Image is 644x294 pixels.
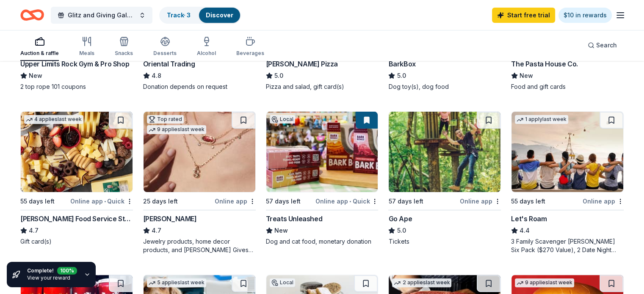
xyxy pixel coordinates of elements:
[143,237,256,254] div: Jewelry products, home decor products, and [PERSON_NAME] Gives Back event in-store or online (or ...
[515,278,574,287] div: 9 applies last week
[159,7,241,24] button: Track· 3Discover
[197,33,216,61] button: Alcohol
[349,198,351,205] span: •
[20,50,59,57] div: Auction & raffle
[27,267,77,275] div: Complete!
[115,50,133,57] div: Snacks
[274,225,288,236] span: New
[558,8,612,23] a: $10 in rewards
[20,237,133,246] div: Gift card(s)
[29,225,39,236] span: 4.7
[147,115,184,124] div: Top rated
[520,225,530,236] span: 4.4
[143,214,197,224] div: [PERSON_NAME]
[153,50,177,57] div: Desserts
[388,214,412,224] div: Go Ape
[388,196,423,206] div: 57 days left
[583,196,624,206] div: Online app
[315,196,378,206] div: Online app Quick
[20,82,133,91] div: 2 top rope 101 coupons
[266,196,301,206] div: 57 days left
[388,59,415,69] div: BarkBox
[143,196,178,206] div: 25 days left
[266,237,379,246] div: Dog and cat food, monetary donation
[167,11,191,19] a: Track· 3
[511,196,545,206] div: 55 days left
[143,59,195,69] div: Oriental Trading
[581,37,624,54] button: Search
[197,50,216,57] div: Alcohol
[511,214,547,224] div: Let's Roam
[236,50,264,57] div: Beverages
[274,71,283,81] span: 5.0
[29,71,42,81] span: New
[147,125,206,134] div: 9 applies last week
[511,237,624,254] div: 3 Family Scavenger [PERSON_NAME] Six Pack ($270 Value), 2 Date Night Scavenger [PERSON_NAME] Two ...
[460,196,501,206] div: Online app
[51,7,152,24] button: Glitz and Giving Gala Auction
[206,11,233,19] a: Discover
[511,59,578,69] div: The Pasta House Co.
[115,33,133,61] button: Snacks
[389,112,500,192] img: Image for Go Ape
[515,115,568,124] div: 1 apply last week
[20,33,59,61] button: Auction & raffle
[20,214,133,224] div: [PERSON_NAME] Food Service Store
[68,10,135,20] span: Glitz and Giving Gala Auction
[70,196,133,206] div: Online app Quick
[143,111,256,254] a: Image for Kendra ScottTop rated9 applieslast week25 days leftOnline app[PERSON_NAME]4.7Jewelry pr...
[20,59,129,69] div: Upper Limits Rock Gym & Pro Shop
[21,112,133,192] img: Image for Gordon Food Service Store
[215,196,256,206] div: Online app
[511,111,624,254] a: Image for Let's Roam1 applylast week55 days leftOnline appLet's Roam4.43 Family Scavenger [PERSON...
[57,267,77,274] div: 100 %
[596,40,617,50] span: Search
[152,71,161,81] span: 4.8
[27,275,70,281] a: View your reward
[147,278,206,287] div: 5 applies last week
[511,82,624,91] div: Food and gift cards
[270,115,295,124] div: Local
[266,214,323,224] div: Treats Unleashed
[20,111,133,246] a: Image for Gordon Food Service Store4 applieslast week55 days leftOnline app•Quick[PERSON_NAME] Fo...
[388,82,501,91] div: Dog toy(s), dog food
[397,71,406,81] span: 5.0
[266,111,379,246] a: Image for Treats UnleashedLocal57 days leftOnline app•QuickTreats UnleashedNewDog and cat food, m...
[20,196,55,206] div: 55 days left
[143,82,256,91] div: Donation depends on request
[511,112,623,192] img: Image for Let's Roam
[24,115,83,124] div: 4 applies last week
[388,111,501,246] a: Image for Go Ape57 days leftOnline appGo Ape5.0Tickets
[20,5,44,25] a: Home
[492,8,555,23] a: Start free trial
[144,112,255,192] img: Image for Kendra Scott
[520,71,533,81] span: New
[266,112,378,192] img: Image for Treats Unleashed
[266,82,379,91] div: Pizza and salad, gift card(s)
[270,278,295,287] div: Local
[236,33,264,61] button: Beverages
[79,33,94,61] button: Meals
[104,198,106,205] span: •
[153,33,177,61] button: Desserts
[152,225,161,236] span: 4.7
[388,237,501,246] div: Tickets
[397,225,406,236] span: 5.0
[266,59,338,69] div: [PERSON_NAME] Pizza
[392,278,451,287] div: 2 applies last week
[79,50,94,57] div: Meals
